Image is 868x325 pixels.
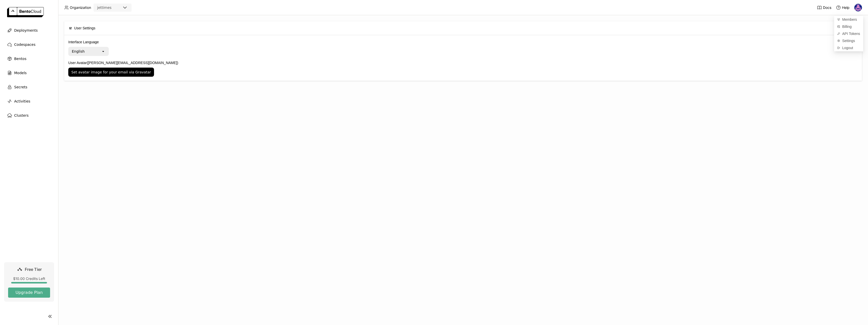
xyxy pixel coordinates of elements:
span: Help [842,5,850,10]
div: English [72,49,85,54]
span: Settings [842,38,855,43]
span: Secrets [14,84,27,90]
span: Clusters [14,112,29,118]
span: Deployments [14,27,38,33]
div: $10.00 Credits Left [8,276,50,281]
span: Billing [842,24,852,29]
span: Free Tier [25,267,42,272]
span: Bentos [14,56,26,62]
span: Models [14,70,27,76]
a: Codespaces [4,39,54,50]
span: Docs [823,5,831,10]
a: Settings [834,37,863,44]
a: Bentos [4,54,54,64]
button: Upgrade Plan [8,288,50,298]
div: Logout [834,44,863,51]
span: API Tokens [842,31,860,36]
span: User Settings [74,25,95,31]
span: Codespaces [14,42,35,48]
a: Billing [834,23,863,30]
a: Free Tier$10.00 Credits LeftUpgrade Plan [4,262,54,302]
div: Help [836,5,850,10]
a: Secrets [4,82,54,92]
span: Activities [14,98,30,104]
img: logo [7,7,44,17]
a: Docs [817,5,831,10]
a: Clusters [4,110,54,120]
svg: open [101,49,105,53]
div: jettimes [97,5,112,10]
span: Members [842,17,857,22]
img: Omar JObe [854,4,862,11]
a: Deployments [4,25,54,35]
label: Interface Language [68,39,858,45]
span: Organization [70,5,91,10]
a: API Tokens [834,30,863,37]
button: Set avatar image for your email via Gravatar [68,68,154,77]
label: User Avatar ([PERSON_NAME][EMAIL_ADDRESS][DOMAIN_NAME]) [68,60,858,66]
a: Models [4,68,54,78]
span: Logout [842,46,853,50]
a: Members [834,16,863,23]
a: Activities [4,96,54,106]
